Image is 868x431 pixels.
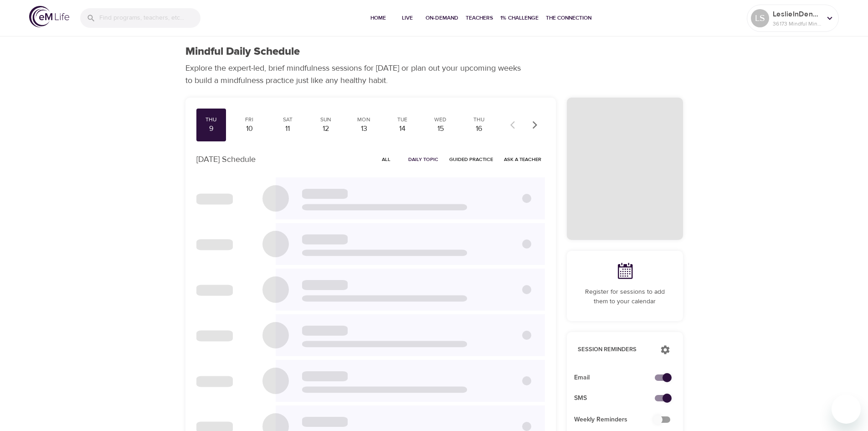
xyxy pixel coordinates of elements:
[466,13,493,23] span: Teachers
[200,124,223,134] div: 9
[353,124,375,134] div: 13
[372,152,401,166] button: All
[426,13,458,23] span: On-Demand
[367,13,389,23] span: Home
[408,155,438,164] span: Daily Topic
[200,116,223,124] div: Thu
[238,116,261,124] div: Fri
[773,20,821,28] p: 36173 Mindful Minutes
[578,345,651,354] p: Session Reminders
[467,124,490,134] div: 16
[546,13,591,23] span: The Connection
[405,152,442,166] button: Daily Topic
[314,116,337,124] div: Sun
[751,9,769,27] div: LS
[99,8,200,28] input: Find programs, teachers, etc...
[375,155,397,164] span: All
[185,62,527,87] p: Explore the expert-led, brief mindfulness sessions for [DATE] or plan out your upcoming weeks to ...
[574,373,661,383] span: Email
[185,45,300,58] h1: Mindful Daily Schedule
[578,287,672,306] p: Register for sessions to add them to your calendar
[276,116,299,124] div: Sat
[574,415,661,425] span: Weekly Reminders
[391,116,414,124] div: Tue
[314,124,337,134] div: 12
[467,116,490,124] div: Thu
[396,13,418,23] span: Live
[500,13,539,23] span: 1% Challenge
[504,155,541,164] span: Ask a Teacher
[29,6,69,27] img: logo
[391,124,414,134] div: 14
[832,395,861,424] iframe: Button to launch messaging window
[449,155,493,164] span: Guided Practice
[353,116,375,124] div: Mon
[429,116,452,124] div: Wed
[773,9,821,20] p: LeslieInDenver
[500,152,545,166] button: Ask a Teacher
[574,394,661,403] span: SMS
[446,152,497,166] button: Guided Practice
[276,124,299,134] div: 11
[429,124,452,134] div: 15
[196,153,256,166] p: [DATE] Schedule
[238,124,261,134] div: 10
